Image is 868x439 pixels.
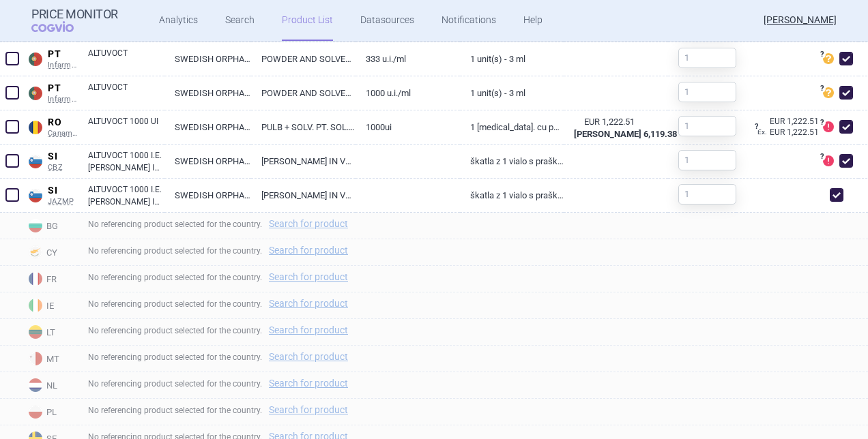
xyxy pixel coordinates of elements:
span: BG [25,216,78,234]
input: 1 [678,184,736,205]
img: Cyprus [29,245,42,259]
span: JAZMP [48,197,78,207]
span: NL [25,376,78,393]
a: SWEDISH ORPHAN BIOVITRUM AB (PUBL) [164,179,251,212]
input: 1 [678,150,736,170]
a: PULB + SOLV. PT. SOL. INJ. [251,110,356,144]
a: ALTUVOCT 1000 I.E. [PERSON_NAME] IN VEHIKEL ZA RAZTOPINO ZA INJICIRANJE [88,149,164,174]
a: SWEDISH ORPHAN BIOVITRUMAB(PUBL)- SUEDIA [164,110,251,144]
img: Bulgaria [29,219,42,232]
a: POWDER AND SOLVENT FOR SOLUTION FOR INJECTION [251,42,356,76]
span: Infarmed Infomed [48,95,78,104]
span: No referencing product selected for the country. [88,406,355,415]
span: MT [25,349,78,367]
span: No referencing product selected for the country. [88,326,355,335]
span: Ex. [757,128,767,136]
div: EUR 1,222.51 [757,125,823,139]
a: SWEDISH ORPHAN BIOVITRUM, AB [164,42,251,76]
a: 1000 U.I./ml [356,76,460,110]
img: France [29,272,42,286]
a: ROROCanamed ([DOMAIN_NAME] - Canamed Annex 1) [25,114,78,138]
span: ? [818,85,826,93]
img: Lithuania [29,325,42,339]
span: ? [818,119,826,127]
img: Ireland [29,299,42,312]
span: RO [48,117,78,129]
a: POWDER AND SOLVENT FOR SOLUTION FOR INJECTION [251,76,356,110]
a: ALTUVOCT 1000 I.E. [PERSON_NAME] IN VEHIKEL ZA RAZTOPINO ZA INJICIRANJE [88,183,164,208]
span: SI [48,185,78,197]
strong: [PERSON_NAME] 6,119.38 [574,129,677,139]
a: Search for product [269,245,348,255]
span: COGVIO [31,21,93,32]
a: Search for product [269,299,348,308]
a: ALTUVOCT [88,81,164,106]
img: Romania [29,121,42,134]
a: škatla z 1 vialo s praškom,1 napolnjeno injekcijsko brizgo z vehiklom, nastavkom za vialo in infu... [460,145,564,178]
div: EUR 1,222.51 [574,116,635,128]
span: IE [25,296,78,314]
a: Search for product [269,219,348,228]
input: 1 [678,82,736,102]
a: 1 unit(s) - 3 ml [460,76,564,110]
span: CBZ [48,163,78,172]
span: PT [48,48,78,61]
a: [PERSON_NAME] IN VEHIKEL ZA RAZTOPINO ZA INJICIRANJE [251,179,356,212]
a: SISICBZ [25,148,78,172]
a: Search for product [269,272,348,282]
span: Infarmed Infomed [48,61,78,70]
a: 333 U.I./ml [356,42,460,76]
a: Search for product [269,352,348,361]
img: Portugal [29,87,42,100]
span: No referencing product selected for the country. [88,299,355,309]
span: ? [818,50,826,59]
a: Search for product [269,378,348,388]
span: Canamed ([DOMAIN_NAME] - Canamed Annex 1) [48,129,78,138]
span: CY [25,243,78,260]
a: Price MonitorCOGVIO [31,7,118,33]
a: PTPTInfarmed Infomed [25,80,78,104]
a: EUR 1,222.51 [757,117,823,125]
a: 1 unit(s) - 3 ml [460,42,564,76]
input: 1 [678,48,736,68]
span: PL [25,402,78,420]
a: SISIJAZMP [25,182,78,206]
a: SWEDISH ORPHAN BIOVITRUM, AB [164,76,251,110]
abbr: Ex-Factory bez DPH zo zdroja [574,116,635,140]
span: FR [25,269,78,287]
span: ? [752,123,760,131]
img: Portugal [29,52,42,66]
a: SWEDISH ORPHAN BIOVITRUM AB (PUBL) [164,145,251,178]
span: SI [48,151,78,163]
a: [PERSON_NAME] IN VEHIKEL ZA RAZTOPINO ZA INJICIRANJE [251,145,356,178]
a: ALTUVOCT [88,47,164,72]
a: 1 [MEDICAL_DATA]. cu pulbere + 3 ml de solvent în seringa preumpluta + 1 tija a pistonului, 1 ada... [460,110,564,144]
span: PT [48,82,78,95]
a: Search for product [269,325,348,335]
a: škatla z 1 vialo s praškom,1 napolnjeno injekcijsko brizgo z vehiklom, nastavkom za vialo in infu... [460,179,564,212]
img: Slovenia [29,155,42,168]
span: No referencing product selected for the country. [88,219,355,229]
img: Malta [29,352,42,365]
span: No referencing product selected for the country. [88,273,355,282]
span: No referencing product selected for the country. [88,246,355,256]
a: ALTUVOCT 1000 UI [88,115,164,140]
img: Poland [29,405,42,419]
span: No referencing product selected for the country. [88,379,355,389]
a: 1000UI [356,110,460,144]
strong: Price Monitor [31,7,118,21]
img: Slovenia [29,189,42,202]
span: LT [25,322,78,340]
span: ? [818,153,826,161]
img: Netherlands [29,378,42,392]
a: PTPTInfarmed Infomed [25,46,78,70]
a: Search for product [269,405,348,414]
input: 1 [678,116,736,136]
span: No referencing product selected for the country. [88,352,355,362]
